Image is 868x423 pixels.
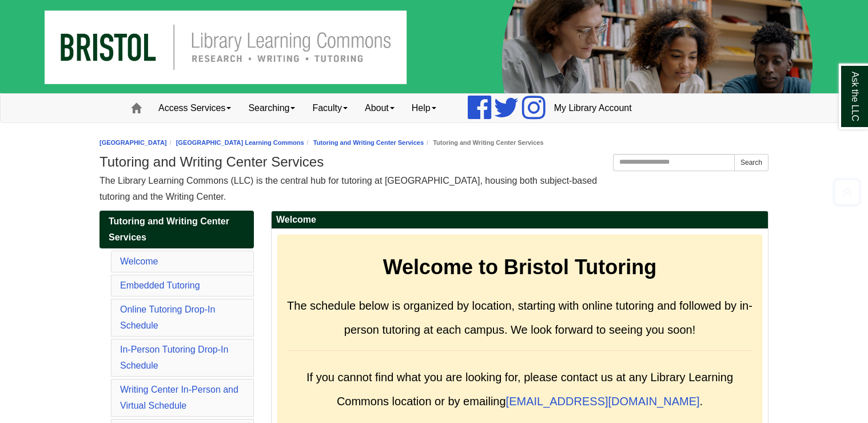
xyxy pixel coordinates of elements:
[120,280,200,290] a: Embedded Tutoring
[99,211,254,248] a: Tutoring and Writing Center Services
[383,255,657,279] strong: Welcome to Bristol Tutoring
[272,211,768,229] h2: Welcome
[99,139,167,146] a: [GEOGRAPHIC_DATA]
[313,139,424,146] a: Tutoring and Writing Center Services
[829,184,865,200] a: Back to Top
[99,176,597,201] span: The Library Learning Commons (LLC) is the central hub for tutoring at [GEOGRAPHIC_DATA], housing ...
[424,137,543,148] li: Tutoring and Writing Center Services
[506,395,700,408] a: [EMAIL_ADDRESS][DOMAIN_NAME]
[546,94,640,122] a: My Library Account
[287,299,752,336] span: The schedule below is organized by location, starting with online tutoring and followed by in-per...
[120,385,238,410] a: Writing Center In-Person and Virtual Schedule
[99,137,769,148] nav: breadcrumb
[356,94,403,122] a: About
[403,94,445,122] a: Help
[240,94,304,122] a: Searching
[120,256,158,266] a: Welcome
[176,139,304,146] a: [GEOGRAPHIC_DATA] Learning Commons
[304,94,356,122] a: Faculty
[109,216,229,242] span: Tutoring and Writing Center Services
[306,371,733,408] span: If you cannot find what you are looking for, please contact us at any Library Learning Commons lo...
[150,94,240,122] a: Access Services
[734,154,769,171] button: Search
[120,305,215,330] a: Online Tutoring Drop-In Schedule
[99,154,769,170] h1: Tutoring and Writing Center Services
[120,345,228,370] a: In-Person Tutoring Drop-In Schedule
